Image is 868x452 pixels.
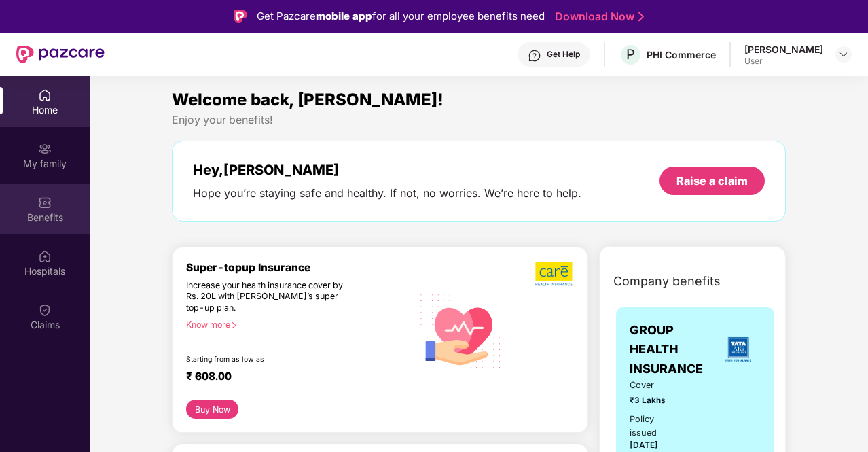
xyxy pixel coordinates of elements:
img: svg+xml;base64,PHN2ZyBpZD0iSGVscC0zMngzMiIgeG1sbnM9Imh0dHA6Ly93d3cudzMub3JnLzIwMDAvc3ZnIiB3aWR0aD... [528,49,541,63]
div: ₹ 608.00 [186,370,399,386]
img: svg+xml;base64,PHN2ZyB4bWxucz0iaHR0cDovL3d3dy53My5vcmcvMjAwMC9zdmciIHhtbG5zOnhsaW5rPSJodHRwOi8vd3... [412,281,509,379]
div: Get Help [547,49,580,60]
span: GROUP HEALTH INSURANCE [630,321,716,379]
span: [DATE] [630,440,658,450]
img: Logo [234,10,247,23]
div: PHI Commerce [647,48,716,61]
div: Hope you’re staying safe and healthy. If not, no worries. We’re here to help. [193,186,581,201]
div: Hey, [PERSON_NAME] [193,162,581,178]
div: Get Pazcare for all your employee benefits need [257,8,545,24]
div: [PERSON_NAME] [744,43,823,56]
span: Cover [630,379,679,392]
img: svg+xml;base64,PHN2ZyBpZD0iSG9tZSIgeG1sbnM9Imh0dHA6Ly93d3cudzMub3JnLzIwMDAvc3ZnIiB3aWR0aD0iMjAiIG... [38,88,52,102]
button: Buy Now [186,400,238,419]
a: Download Now [555,10,640,24]
div: Enjoy your benefits! [172,113,786,127]
div: User [744,56,823,67]
img: svg+xml;base64,PHN2ZyBpZD0iRHJvcGRvd24tMzJ4MzIiIHhtbG5zPSJodHRwOi8vd3d3LnczLm9yZy8yMDAwL3N2ZyIgd2... [838,49,849,60]
span: Company benefits [613,272,721,291]
div: Policy issued [630,413,679,440]
img: insurerLogo [720,331,757,368]
img: svg+xml;base64,PHN2ZyB3aWR0aD0iMjAiIGhlaWdodD0iMjAiIHZpZXdCb3g9IjAgMCAyMCAyMCIgZmlsbD0ibm9uZSIgeG... [38,142,52,156]
div: Super-topup Insurance [186,261,412,274]
img: b5dec4f62d2307b9de63beb79f102df3.png [535,261,574,287]
img: svg+xml;base64,PHN2ZyBpZD0iQmVuZWZpdHMiIHhtbG5zPSJodHRwOi8vd3d3LnczLm9yZy8yMDAwL3N2ZyIgd2lkdGg9Ij... [38,196,52,209]
div: Increase your health insurance cover by Rs. 20L with [PERSON_NAME]’s super top-up plan. [186,280,354,314]
img: svg+xml;base64,PHN2ZyBpZD0iSG9zcGl0YWxzIiB4bWxucz0iaHR0cDovL3d3dy53My5vcmcvMjAwMC9zdmciIHdpZHRoPS... [38,249,52,263]
span: P [626,46,635,63]
div: Starting from as low as [186,355,355,364]
img: svg+xml;base64,PHN2ZyBpZD0iQ2xhaW0iIHhtbG5zPSJodHRwOi8vd3d3LnczLm9yZy8yMDAwL3N2ZyIgd2lkdGg9IjIwIi... [38,303,52,317]
span: Welcome back, [PERSON_NAME]! [172,90,444,109]
strong: mobile app [316,10,372,22]
span: ₹3 Lakhs [630,394,679,407]
img: New Pazcare Logo [16,46,105,63]
img: Stroke [638,10,644,24]
div: Know more [186,319,404,329]
div: Raise a claim [676,173,748,188]
span: right [230,321,238,329]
